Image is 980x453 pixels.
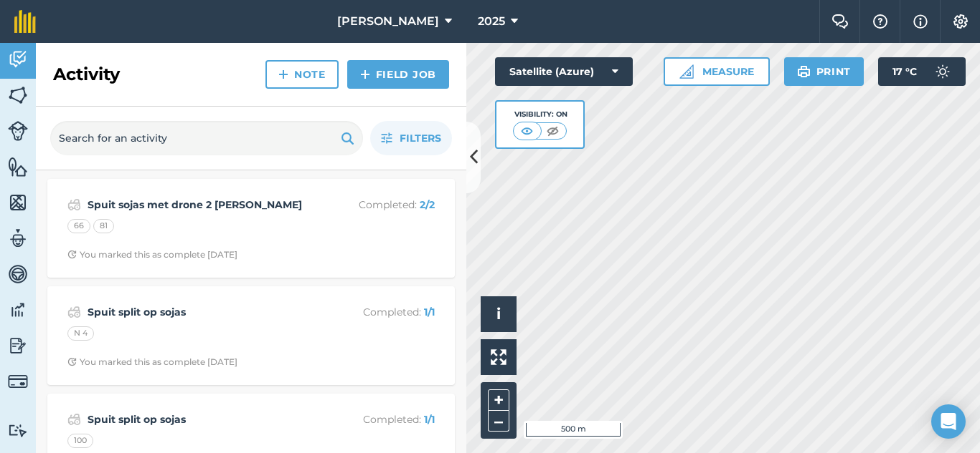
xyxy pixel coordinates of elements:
input: Search for an activity [50,121,363,155]
img: svg+xml;base64,PHN2ZyB4bWxucz0iaHR0cDovL3d3dy53My5vcmcvMjAwMC9zdmciIHdpZHRoPSI1NiIgaGVpZ2h0PSI2MC... [8,84,28,106]
span: 17 ° C [892,57,917,86]
p: Completed : [321,304,435,320]
a: Spuit split op sojasCompleted: 1/1N 4Clock with arrow pointing clockwiseYou marked this as comple... [56,295,446,376]
img: Two speech bubbles overlapping with the left bubble in the forefront [831,14,849,29]
img: svg+xml;base64,PHN2ZyB4bWxucz0iaHR0cDovL3d3dy53My5vcmcvMjAwMC9zdmciIHdpZHRoPSI1NiIgaGVpZ2h0PSI2MC... [8,192,28,213]
img: Ruler icon [679,64,694,79]
button: Satellite (Azure) [495,57,633,86]
button: i [481,296,517,332]
img: svg+xml;base64,PD94bWwgdmVyc2lvbj0iMS4wIiBlbmNvZGluZz0idXRmLTgiPz4KPCEtLSBHZW5lcmF0b3I6IEFkb2JlIE... [8,49,28,70]
button: – [488,411,509,432]
img: svg+xml;base64,PD94bWwgdmVyc2lvbj0iMS4wIiBlbmNvZGluZz0idXRmLTgiPz4KPCEtLSBHZW5lcmF0b3I6IEFkb2JlIE... [67,303,81,321]
button: Print [784,57,864,86]
button: Measure [664,57,770,86]
div: Open Intercom Messenger [931,404,966,439]
img: Clock with arrow pointing clockwise [67,250,77,259]
button: + [488,389,509,411]
img: Four arrows, one pointing top left, one top right, one bottom right and the last bottom left [491,349,507,365]
strong: Spuit split op sojas [88,411,315,427]
span: 2025 [478,13,505,30]
img: svg+xml;base64,PHN2ZyB4bWxucz0iaHR0cDovL3d3dy53My5vcmcvMjAwMC9zdmciIHdpZHRoPSI1MCIgaGVpZ2h0PSI0MC... [518,124,536,138]
img: A question mark icon [872,14,889,29]
img: svg+xml;base64,PD94bWwgdmVyc2lvbj0iMS4wIiBlbmNvZGluZz0idXRmLTgiPz4KPCEtLSBHZW5lcmF0b3I6IEFkb2JlIE... [928,57,957,86]
img: fieldmargin Logo [14,10,36,33]
strong: Spuit sojas met drone 2 [PERSON_NAME] [88,197,315,213]
a: Spuit sojas met drone 2 [PERSON_NAME]Completed: 2/26681Clock with arrow pointing clockwiseYou mar... [56,187,446,269]
div: 100 [67,434,93,448]
h2: Activity [53,63,120,86]
button: 17 °C [878,57,966,86]
img: svg+xml;base64,PHN2ZyB4bWxucz0iaHR0cDovL3d3dy53My5vcmcvMjAwMC9zdmciIHdpZHRoPSI1NiIgaGVpZ2h0PSI2MC... [8,156,28,177]
strong: Spuit split op sojas [88,304,315,320]
img: svg+xml;base64,PD94bWwgdmVyc2lvbj0iMS4wIiBlbmNvZGluZz0idXRmLTgiPz4KPCEtLSBHZW5lcmF0b3I6IEFkb2JlIE... [67,196,81,213]
p: Completed : [321,411,435,427]
span: Filters [400,130,441,146]
img: svg+xml;base64,PHN2ZyB4bWxucz0iaHR0cDovL3d3dy53My5vcmcvMjAwMC9zdmciIHdpZHRoPSIxNCIgaGVpZ2h0PSIyNC... [278,66,288,83]
img: svg+xml;base64,PHN2ZyB4bWxucz0iaHR0cDovL3d3dy53My5vcmcvMjAwMC9zdmciIHdpZHRoPSI1MCIgaGVpZ2h0PSI0MC... [544,124,562,138]
span: i [496,305,501,323]
img: svg+xml;base64,PD94bWwgdmVyc2lvbj0iMS4wIiBlbmNvZGluZz0idXRmLTgiPz4KPCEtLSBHZW5lcmF0b3I6IEFkb2JlIE... [8,335,28,356]
p: Completed : [321,197,435,213]
div: 81 [93,219,114,233]
strong: 2 / 2 [420,198,435,211]
div: You marked this as complete [DATE] [67,356,237,368]
span: [PERSON_NAME] [337,13,439,30]
a: Note [265,60,339,89]
img: svg+xml;base64,PD94bWwgdmVyc2lvbj0iMS4wIiBlbmNvZGluZz0idXRmLTgiPz4KPCEtLSBHZW5lcmF0b3I6IEFkb2JlIE... [8,263,28,285]
img: svg+xml;base64,PD94bWwgdmVyc2lvbj0iMS4wIiBlbmNvZGluZz0idXRmLTgiPz4KPCEtLSBHZW5lcmF0b3I6IEFkb2JlIE... [8,299,28,321]
div: N 4 [67,326,94,341]
button: Filters [370,121,452,155]
strong: 1 / 1 [424,306,435,318]
img: svg+xml;base64,PD94bWwgdmVyc2lvbj0iMS4wIiBlbmNvZGluZz0idXRmLTgiPz4KPCEtLSBHZW5lcmF0b3I6IEFkb2JlIE... [8,371,28,391]
img: svg+xml;base64,PHN2ZyB4bWxucz0iaHR0cDovL3d3dy53My5vcmcvMjAwMC9zdmciIHdpZHRoPSIxOSIgaGVpZ2h0PSIyNC... [797,63,811,80]
strong: 1 / 1 [424,413,435,426]
img: svg+xml;base64,PD94bWwgdmVyc2lvbj0iMS4wIiBlbmNvZGluZz0idXRmLTgiPz4KPCEtLSBHZW5lcmF0b3I6IEFkb2JlIE... [8,228,28,249]
a: Field Job [347,60,449,89]
div: You marked this as complete [DATE] [67,249,237,260]
div: 66 [67,219,90,233]
img: svg+xml;base64,PHN2ZyB4bWxucz0iaHR0cDovL3d3dy53My5vcmcvMjAwMC9zdmciIHdpZHRoPSIxNyIgaGVpZ2h0PSIxNy... [913,13,928,30]
img: A cog icon [952,14,969,29]
img: svg+xml;base64,PD94bWwgdmVyc2lvbj0iMS4wIiBlbmNvZGluZz0idXRmLTgiPz4KPCEtLSBHZW5lcmF0b3I6IEFkb2JlIE... [8,424,28,437]
img: svg+xml;base64,PD94bWwgdmVyc2lvbj0iMS4wIiBlbmNvZGluZz0idXRmLTgiPz4KPCEtLSBHZW5lcmF0b3I6IEFkb2JlIE... [8,121,28,141]
div: Visibility: On [513,109,567,120]
img: svg+xml;base64,PD94bWwgdmVyc2lvbj0iMS4wIiBlbmNvZGluZz0idXRmLTgiPz4KPCEtLSBHZW5lcmF0b3I6IEFkb2JlIE... [67,411,81,428]
img: Clock with arrow pointing clockwise [67,357,77,366]
img: svg+xml;base64,PHN2ZyB4bWxucz0iaHR0cDovL3d3dy53My5vcmcvMjAwMC9zdmciIHdpZHRoPSIxOSIgaGVpZ2h0PSIyNC... [341,130,354,147]
img: svg+xml;base64,PHN2ZyB4bWxucz0iaHR0cDovL3d3dy53My5vcmcvMjAwMC9zdmciIHdpZHRoPSIxNCIgaGVpZ2h0PSIyNC... [360,66,370,83]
